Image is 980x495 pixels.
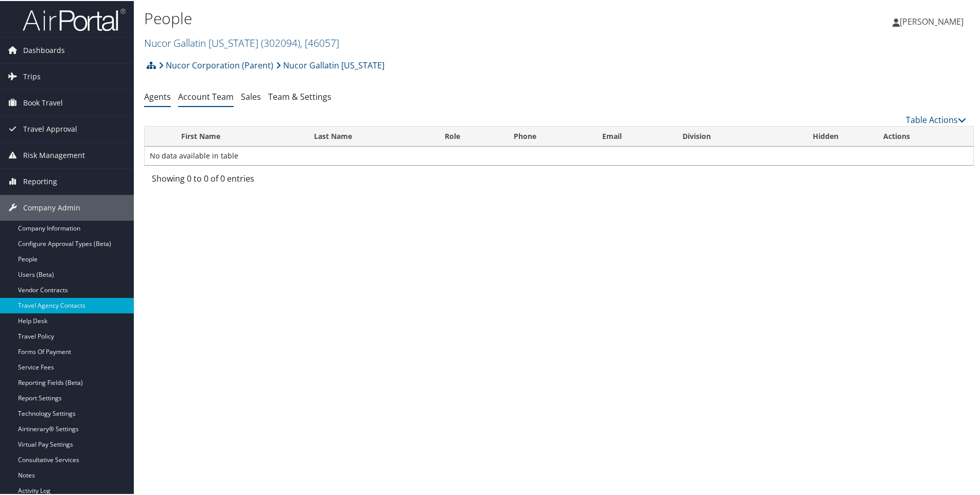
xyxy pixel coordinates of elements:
th: Phone [504,126,592,146]
th: First Name [172,126,305,146]
span: Reporting [23,168,57,193]
td: No data available in table [145,146,973,164]
span: Book Travel [23,89,63,115]
th: Actions [874,126,973,146]
span: Travel Approval [23,115,77,141]
th: : activate to sort column descending [145,126,172,146]
a: [PERSON_NAME] [892,5,974,36]
a: Nucor Gallatin [US_STATE] [276,54,384,75]
span: Company Admin [23,194,80,220]
th: Last Name [305,126,435,146]
th: Hidden [778,126,874,146]
div: Showing 0 to 0 of 0 entries [152,171,344,189]
span: ( 302094 ) [261,35,300,49]
span: , [ 46057 ] [300,35,339,49]
span: Trips [23,63,41,89]
th: Email [593,126,673,146]
a: Account Team [178,90,234,101]
img: airportal-logo.png [23,7,126,31]
span: [PERSON_NAME] [900,15,964,26]
span: Risk Management [23,142,85,167]
th: Role [435,126,504,146]
th: Division [673,126,778,146]
a: Team & Settings [268,90,331,101]
a: Sales [241,90,261,101]
h1: People [144,7,697,28]
a: Table Actions [906,113,966,125]
a: Nucor Gallatin [US_STATE] [144,35,339,49]
a: Nucor Corporation (Parent) [159,54,273,75]
span: Dashboards [23,37,65,62]
a: Agents [144,90,171,101]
